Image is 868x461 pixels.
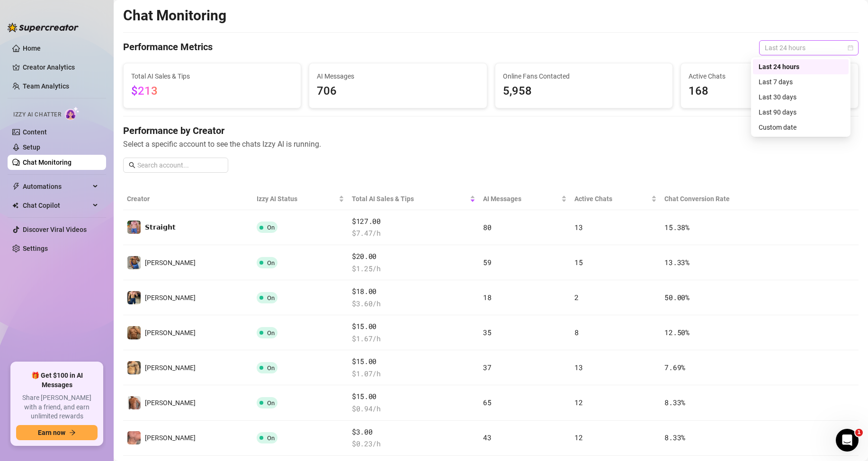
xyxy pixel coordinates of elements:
span: calendar [848,45,853,51]
span: Chat Copilot [23,198,90,213]
th: Active Chats [571,188,661,210]
img: 𝗦𝘁𝗿𝗮𝗶𝗴𝗵𝘁 [127,221,141,234]
span: Total AI Sales & Tips [352,194,468,204]
div: Last 24 hours [759,62,843,72]
div: Last 90 days [753,105,849,120]
div: Last 24 hours [753,59,849,74]
span: 43 [483,433,491,442]
div: Last 7 days [753,74,849,89]
a: Creator Analytics [23,60,98,75]
span: On [267,294,275,301]
span: $ 1.25 /h [352,263,475,275]
span: $ 1.07 /h [352,368,475,380]
span: [PERSON_NAME] [145,364,196,372]
h4: Performance Metrics [123,40,213,55]
span: Active Chats [689,71,850,81]
img: 𝙆𝙀𝙑𝙄𝙉 [127,256,141,269]
span: 50.00 % [664,293,689,302]
span: Online Fans Contacted [503,71,665,81]
span: 𝗦𝘁𝗿𝗮𝗶𝗴𝗵𝘁 [145,223,176,231]
span: Izzy AI Chatter [13,110,61,119]
span: $ 1.67 /h [352,333,475,345]
span: $ 0.94 /h [352,403,475,415]
span: On [267,399,275,407]
span: 65 [483,398,491,407]
span: $15.00 [352,356,475,367]
span: AI Messages [483,194,559,204]
div: Last 30 days [759,92,843,102]
th: Chat Conversion Rate [661,188,785,210]
img: Mikael [127,431,141,444]
span: 7.69 % [664,363,685,372]
span: 59 [483,257,491,267]
span: Total AI Sales & Tips [131,71,293,81]
img: Chat Copilot [12,202,18,209]
span: 2 [574,293,579,302]
img: Nathan [127,396,141,409]
span: On [267,224,275,231]
span: Automations [23,179,90,194]
span: 35 [483,328,491,337]
span: Izzy AI Status [257,194,337,204]
span: [PERSON_NAME] [145,399,196,407]
span: 🎁 Get $100 in AI Messages [16,371,98,390]
span: 18 [483,293,491,302]
span: 13 [574,363,582,372]
span: Last 24 hours [765,41,853,55]
span: 706 [317,82,479,100]
a: Discover Viral Videos [23,226,87,233]
span: 80 [483,222,491,232]
th: Total AI Sales & Tips [348,188,479,210]
span: [PERSON_NAME] [145,259,196,266]
span: 13 [574,222,582,232]
span: 5,958 [503,82,665,100]
span: arrow-right [69,429,76,436]
span: 13.33 % [664,257,689,267]
span: On [267,259,275,266]
span: Active Chats [574,194,650,204]
span: $ 0.23 /h [352,438,475,450]
span: [PERSON_NAME] [145,329,196,337]
div: Custom date [753,120,849,135]
h2: Chat Monitoring [123,7,226,25]
th: Izzy AI Status [253,188,348,210]
span: search [129,162,135,168]
h4: Performance by Creator [123,124,859,137]
img: logo-BBDzfeDw.svg [8,23,79,32]
th: Creator [123,188,253,210]
a: Content [23,128,47,136]
span: $ 7.47 /h [352,228,475,239]
span: $20.00 [352,251,475,262]
span: $18.00 [352,286,475,297]
button: Earn nowarrow-right [16,425,98,440]
div: Last 7 days [759,77,843,87]
div: Custom date [759,122,843,133]
span: 8 [574,328,579,337]
a: Chat Monitoring [23,159,72,166]
span: Share [PERSON_NAME] with a friend, and earn unlimited rewards [16,393,98,421]
span: 15 [574,257,582,267]
span: $213 [131,84,158,98]
span: 12 [574,398,582,407]
span: On [267,364,275,372]
a: Team Analytics [23,82,69,90]
span: AI Messages [317,71,479,81]
span: $127.00 [352,216,475,227]
img: 𝙅𝘼𝙄𝙈𝙀𝙎 [127,326,141,339]
span: thunderbolt [12,183,20,190]
img: AI Chatter [65,106,80,120]
span: $15.00 [352,391,475,402]
a: Home [23,44,41,52]
span: On [267,329,275,337]
span: $15.00 [352,321,475,332]
th: AI Messages [479,188,570,210]
span: Select a specific account to see the chats Izzy AI is running. [123,138,859,150]
div: Last 30 days [753,89,849,105]
span: 8.33 % [664,398,685,407]
a: Setup [23,143,40,151]
input: Search account... [137,160,223,170]
span: Earn now [38,429,65,436]
span: 12.50 % [664,328,689,337]
img: 𝙅𝙊𝙀 [127,361,141,374]
span: On [267,434,275,442]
